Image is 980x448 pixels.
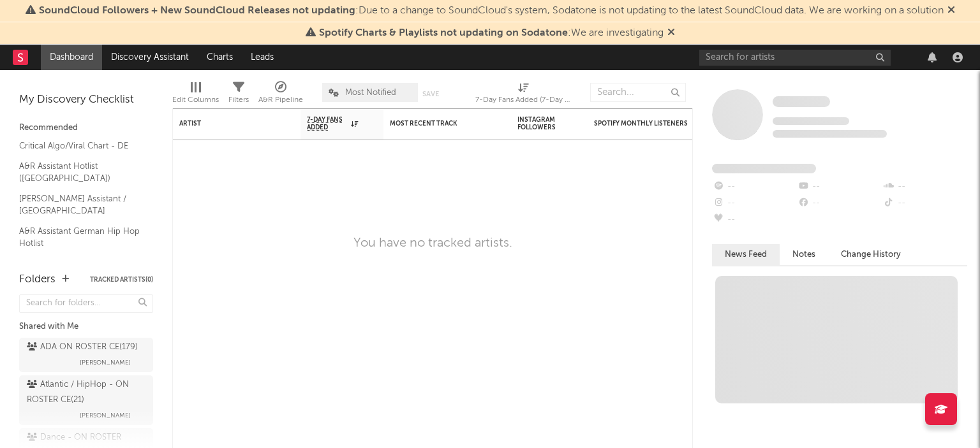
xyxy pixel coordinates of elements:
input: Search... [590,83,686,102]
div: -- [797,178,882,195]
span: Spotify Charts & Playlists not updating on Sodatone [319,28,568,38]
div: Artist [179,120,275,127]
div: -- [882,195,967,212]
button: Tracked Artists(0) [90,277,153,283]
button: Change History [828,244,914,265]
div: Folders [19,272,56,287]
div: Edit Columns [172,92,219,108]
a: ADA ON ROSTER CE(179)[PERSON_NAME] [19,338,153,372]
div: Instagram Followers [517,116,562,131]
span: 7-Day Fans Added [307,116,348,131]
div: Edit Columns [172,76,219,113]
button: News Feed [712,244,780,265]
div: -- [712,212,797,228]
div: A&R Pipeline [258,76,303,113]
input: Search for folders... [19,294,153,313]
span: Fans Added by Platform [712,164,816,173]
span: Dismiss [667,28,675,38]
a: A&R Assistant German Hip Hop Hotlist [19,224,140,250]
div: A&R Pipeline [258,92,303,108]
button: Notes [780,244,828,265]
div: Filters [228,76,249,113]
div: Most Recent Track [390,120,486,127]
div: Shared with Me [19,319,153,335]
div: Atlantic / HipHop - ON ROSTER CE ( 21 ) [27,377,142,408]
span: [PERSON_NAME] [80,355,131,370]
button: Save [422,90,439,98]
a: Discovery Assistant [102,45,198,70]
span: Most Notified [345,89,396,97]
a: Atlantic / HipHop - ON ROSTER CE(21)[PERSON_NAME] [19,375,153,425]
a: Dashboard [41,45,102,70]
span: Dismiss [947,6,955,16]
span: [PERSON_NAME] [80,408,131,423]
a: Critical Algo/Viral Chart - DE [19,139,140,153]
span: 0 fans last week [773,130,887,138]
a: Leads [242,45,283,70]
div: -- [797,195,882,212]
div: -- [712,195,797,212]
div: -- [882,178,967,195]
div: You have no tracked artists. [353,236,512,251]
span: : We are investigating [319,28,664,38]
div: My Discovery Checklist [19,92,153,108]
a: A&R Assistant Hotlist ([GEOGRAPHIC_DATA]) [19,159,140,185]
a: Some Artist [773,96,830,108]
div: Filters [228,92,249,108]
span: Tracking Since: [DATE] [773,117,849,125]
div: -- [712,178,797,195]
span: SoundCloud Followers + New SoundCloud Releases not updating [39,6,355,16]
div: Recommended [19,120,153,136]
div: 7-Day Fans Added (7-Day Fans Added) [475,92,571,108]
div: 7-Day Fans Added (7-Day Fans Added) [475,76,571,113]
span: : Due to a change to SoundCloud's system, Sodatone is not updating to the latest SoundCloud data.... [39,6,944,16]
div: Spotify Monthly Listeners [594,120,690,127]
div: ADA ON ROSTER CE ( 179 ) [27,340,138,355]
input: Search for artists [699,50,891,66]
span: Some Artist [773,96,830,107]
a: [PERSON_NAME] Assistant / [GEOGRAPHIC_DATA] [19,192,140,218]
a: Charts [198,45,242,70]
